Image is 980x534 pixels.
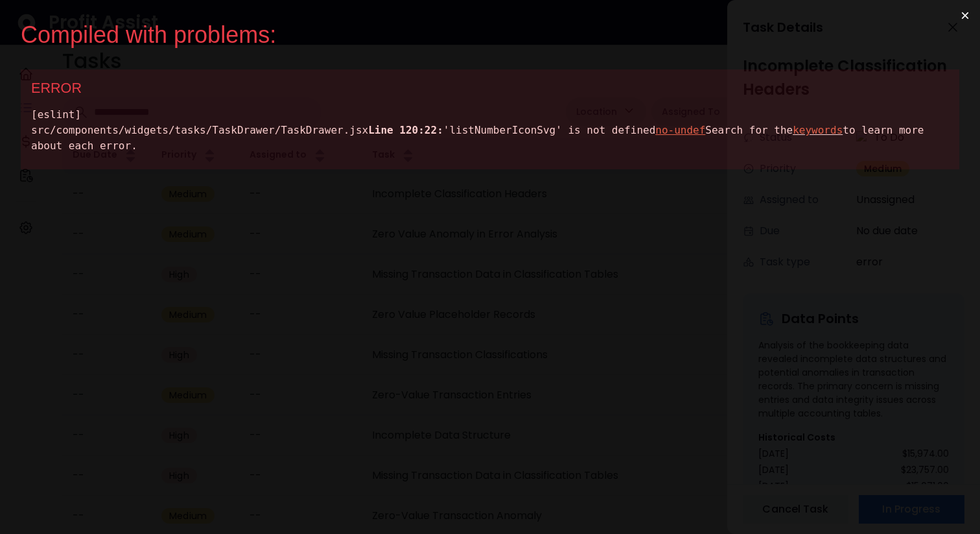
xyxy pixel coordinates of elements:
[368,124,443,136] span: Line 120:22:
[21,21,939,49] div: Compiled with problems:
[31,107,949,154] div: [eslint] src/components/widgets/tasks/TaskDrawer/TaskDrawer.jsx 'listNumberIconSvg' is not define...
[655,124,705,136] u: no-undef
[31,80,949,97] div: ERROR
[793,124,843,136] span: keywords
